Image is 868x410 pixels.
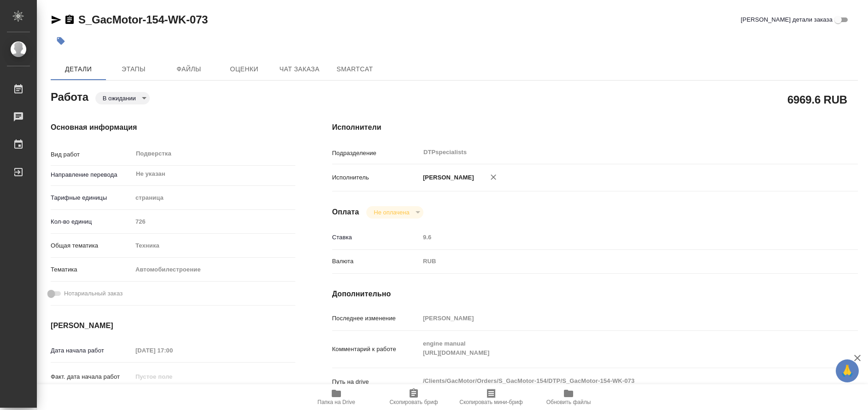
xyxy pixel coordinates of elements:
p: Ставка [332,233,420,242]
h4: Оплата [332,207,359,218]
p: Факт. дата начала работ [51,372,132,381]
button: Папка на Drive [298,384,375,410]
h4: [PERSON_NAME] [51,320,295,331]
span: SmartCat [333,64,377,75]
span: 🙏 [839,361,855,381]
span: Детали [56,64,100,75]
p: [PERSON_NAME] [420,173,474,182]
p: Тематика [51,265,132,274]
button: 🙏 [836,359,859,382]
p: Общая тематика [51,241,132,250]
span: Обновить файлы [546,399,591,405]
textarea: /Clients/GacMotor/Orders/S_GacMotor-154/DTP/S_GacMotor-154-WK-073 [420,373,814,389]
div: Техника [132,238,295,254]
button: Обновить файлы [530,384,607,410]
div: В ожидании [366,206,423,219]
input: Пустое поле [132,215,295,228]
span: Скопировать бриф [389,399,438,405]
input: Пустое поле [420,231,814,244]
input: Пустое поле [420,312,814,325]
p: Направление перевода [51,170,132,179]
button: Скопировать мини-бриф [452,384,530,410]
p: Дата начала работ [51,346,132,355]
button: Скопировать бриф [375,384,452,410]
p: Путь на drive [332,377,420,387]
span: Этапы [111,64,156,75]
button: Удалить исполнителя [483,167,504,187]
h2: 6969.6 RUB [787,92,847,107]
p: Исполнитель [332,173,420,182]
input: Пустое поле [132,344,213,357]
button: Не оплачена [371,208,412,216]
p: Валюта [332,257,420,266]
h4: Исполнители [332,122,858,133]
h4: Основная информация [51,122,295,133]
p: Последнее изменение [332,314,420,323]
textarea: engine manual [URL][DOMAIN_NAME] [420,336,814,361]
h4: Дополнительно [332,289,858,300]
div: страница [132,190,295,206]
div: Автомобилестроение [132,262,295,277]
span: Файлы [167,64,211,75]
p: Тарифные единицы [51,193,132,202]
span: Скопировать мини-бриф [459,399,522,405]
p: Кол-во единиц [51,217,132,226]
p: Вид работ [51,150,132,159]
a: S_GacMotor-154-WK-073 [78,13,208,26]
h2: Работа [51,88,88,104]
div: RUB [420,254,814,269]
input: Пустое поле [132,370,213,383]
span: Оценки [222,64,266,75]
p: Комментарий к работе [332,345,420,354]
div: В ожидании [95,92,150,104]
span: Чат заказа [277,64,322,75]
button: В ожидании [100,94,139,102]
button: Скопировать ссылку для ЯМессенджера [51,14,62,25]
span: [PERSON_NAME] детали заказа [741,15,833,24]
button: Добавить тэг [51,31,71,51]
span: Папка на Drive [317,399,355,405]
span: Нотариальный заказ [64,289,123,298]
p: Подразделение [332,149,420,158]
button: Скопировать ссылку [64,14,75,25]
